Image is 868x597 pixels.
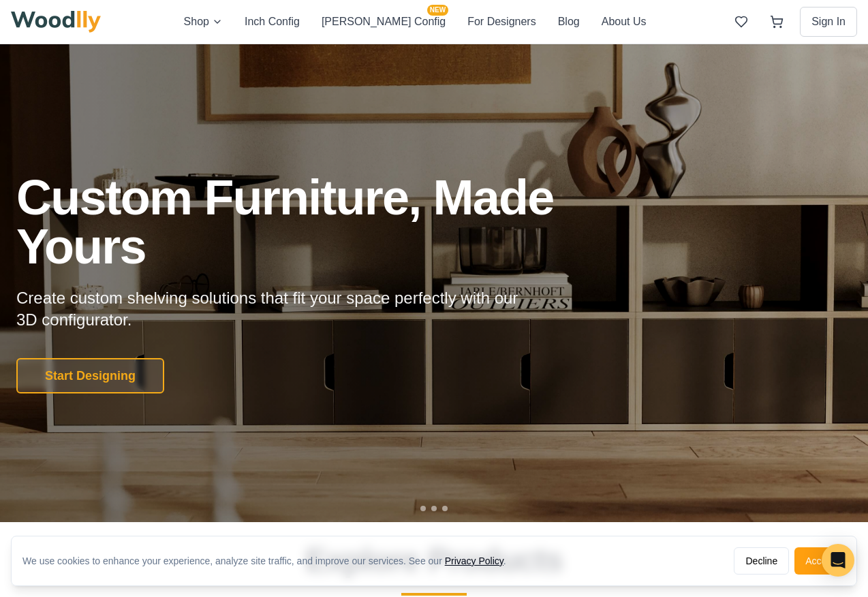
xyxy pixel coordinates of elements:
[245,13,300,31] button: Inch Config
[22,554,517,568] div: We use cookies to enhance your experience, analyze site traffic, and improve our services. See our .
[11,11,101,33] img: Woodlly
[16,173,627,271] h1: Custom Furniture, Made Yours
[16,358,164,393] button: Start Designing
[794,547,846,575] button: Accept
[16,287,540,331] p: Create custom shelving solutions that fit your space perfectly with our 3D configurator.
[322,13,446,31] button: [PERSON_NAME] ConfigNEW
[427,5,448,16] span: NEW
[445,555,503,566] a: Privacy Policy
[734,547,789,575] button: Decline
[467,13,536,31] button: For Designers
[184,13,223,31] button: Shop
[602,13,647,31] button: About Us
[800,7,857,37] button: Sign In
[558,13,580,31] button: Blog
[822,544,854,577] div: Open Intercom Messenger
